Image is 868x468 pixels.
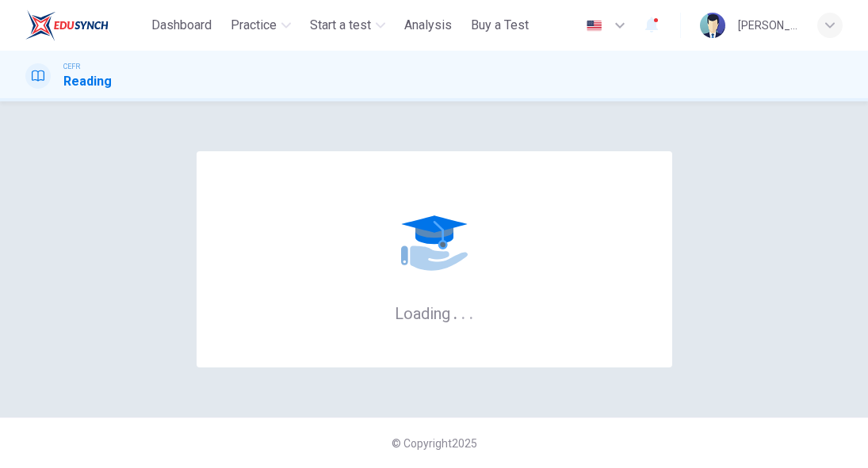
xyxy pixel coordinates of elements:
div: [PERSON_NAME] [738,16,798,35]
h1: Reading [63,72,112,91]
span: Buy a Test [471,16,529,35]
button: Dashboard [145,11,218,40]
h6: . [461,299,466,325]
h6: . [453,299,458,325]
span: Start a test [310,16,371,35]
span: Dashboard [151,16,212,35]
img: en [584,20,604,32]
img: ELTC logo [25,10,109,41]
span: Analysis [404,16,452,35]
span: CEFR [63,61,80,72]
button: Practice [224,11,297,40]
button: Buy a Test [465,11,535,40]
span: Practice [231,16,277,35]
button: Analysis [398,11,458,40]
button: Start a test [304,11,392,40]
h6: Loading [395,302,474,323]
h6: . [468,299,474,325]
a: ELTC logo [25,10,145,41]
iframe: To enrich screen reader interactions, please activate Accessibility in Grammarly extension settings [814,414,852,452]
span: © Copyright 2025 [392,437,477,450]
img: Profile picture [700,13,725,38]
